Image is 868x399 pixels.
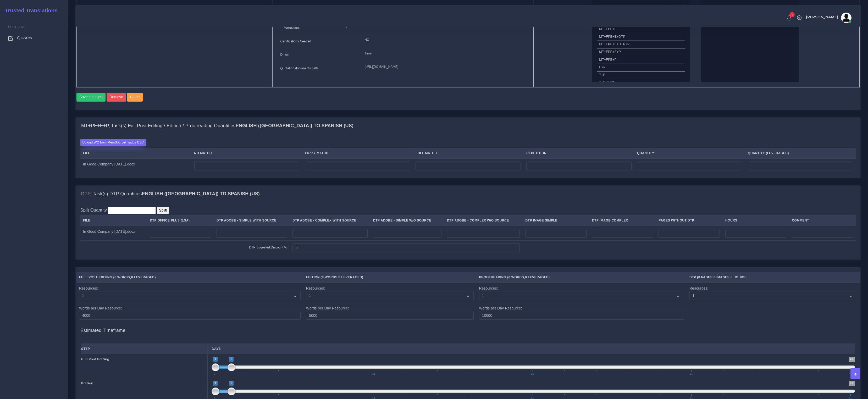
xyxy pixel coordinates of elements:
[714,275,729,279] span: 0 Images
[157,207,169,214] input: Split!
[1,7,58,14] h2: Trusted Translations
[290,215,371,226] th: DTP Adobe - Complex With Source
[81,123,353,129] h4: MT+PE+E+P, Task(s) Full Post Editing / Edition / Proofreading Quantities
[597,71,685,79] li: T+E
[80,139,146,146] label: Upload WC from MemSource/Trados CSV
[597,41,685,48] li: MT+FPE+E+DTP+P
[81,347,90,351] strong: Step
[80,215,147,226] th: File
[523,215,589,226] th: DTP Image Simple
[303,283,476,323] td: Resources: Words per Day Resource:
[530,373,535,375] span: 21
[597,79,685,87] li: T+E+DTP
[131,275,154,279] span: 0 Leveraged
[789,215,856,226] th: Comment
[322,275,337,279] span: 0 Words
[80,226,147,241] td: In Good Company [DATE].docx
[634,148,745,159] th: Quantity
[806,15,838,19] span: [PERSON_NAME]
[597,48,685,56] li: MT+FPE+E+P
[280,66,318,71] label: Quotation documents path
[8,25,25,29] span: Sections
[785,15,794,21] a: 1
[76,283,303,323] td: Resources: Words per Day Resource:
[76,118,860,134] div: MT+PE+E+P, Task(s) Full Post Editing / Edition / Proofreading QuantitiesEnglish ([GEOGRAPHIC_DATA...
[745,148,856,159] th: Quantity (Leveraged)
[848,373,853,375] span: 41
[236,123,353,128] b: English ([GEOGRAPHIC_DATA]) TO Spanish (US)
[213,357,218,362] span: 1
[249,245,287,250] label: DTP Sugested Discount %
[280,39,311,44] label: Certifications Needed
[17,35,32,41] span: Quotes
[364,37,525,43] p: NO
[476,272,687,283] th: Proofreading ( , )
[524,148,634,159] th: Repetition
[597,25,685,33] li: MT+FPE+E
[114,275,130,279] span: 0 Words
[731,275,745,279] span: 0 Hours
[81,381,93,385] strong: Edition
[597,64,685,71] li: E+P
[107,93,126,102] button: Remove
[142,191,260,196] b: English ([GEOGRAPHIC_DATA]) TO Spanish (US)
[597,56,685,64] li: MT+FPE+P
[803,13,853,23] a: [PERSON_NAME]avatar
[722,215,789,226] th: Hours
[589,215,656,226] th: DTP Image Complex
[1,6,58,15] a: Trusted Translations
[689,373,694,375] span: 31
[127,93,143,102] button: Clone
[597,33,685,41] li: MT+FPE+E+DTP
[229,381,234,386] span: 2
[80,159,192,173] td: In Good Company [DATE].docx
[687,283,860,323] td: Resources:
[476,283,687,323] td: Resources: Words per Day Resource:
[849,357,855,362] span: 41
[76,186,860,202] div: DTP, Task(s) DTP QuantitiesEnglish ([GEOGRAPHIC_DATA]) TO Spanish (US)
[698,275,713,279] span: 0 Pages
[76,202,860,259] div: DTP, Task(s) DTP QuantitiesEnglish ([GEOGRAPHIC_DATA]) TO Spanish (US)
[191,148,302,159] th: No Match
[372,373,376,375] span: 11
[444,215,523,226] th: DTP Adobe - Complex W/O Source
[81,191,260,197] h4: DTP, Task(s) DTP Quantities
[76,272,303,283] th: Full Post Editing ( , )
[212,347,221,351] strong: Days
[841,13,852,23] img: avatar
[525,275,549,279] span: 0 Leveraged
[303,272,476,283] th: Edition ( , )
[214,215,290,226] th: DTP Adobe - Simple With Source
[213,381,218,386] span: 1
[80,148,192,159] th: File
[213,373,217,375] span: 1
[302,148,413,159] th: Fuzzy Match
[76,93,106,102] button: Save changes
[284,25,300,30] label: Wordcount
[849,381,855,386] span: 41
[107,93,127,102] a: Remove
[687,272,860,283] th: DTP ( , , )
[80,323,856,334] h4: Estimated Timeframe
[229,357,234,362] span: 2
[147,215,214,226] th: DTP Office Plus (LSA)
[81,357,109,361] strong: Full Post Editing
[656,215,723,226] th: Pages Without DTP
[339,275,362,279] span: 0 Leveraged
[80,207,107,213] label: Split Quantity
[364,64,525,70] p: [URL][DOMAIN_NAME]
[364,51,525,56] p: Time
[789,12,795,17] span: 1
[76,134,860,178] div: MT+PE+E+P, Task(s) Full Post Editing / Edition / Proofreading QuantitiesEnglish ([GEOGRAPHIC_DATA...
[4,32,64,43] a: Quotes
[508,275,524,279] span: 0 Words
[371,215,444,226] th: DTP Adobe - Simple W/O Source
[413,148,524,159] th: Full Match
[127,93,143,102] a: Clone
[280,52,289,57] label: Driver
